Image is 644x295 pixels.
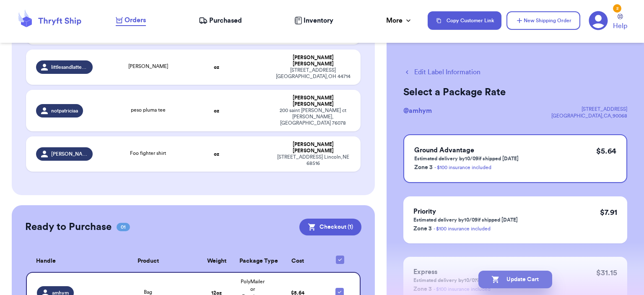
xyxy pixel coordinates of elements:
div: [STREET_ADDRESS] [551,106,627,112]
div: More [386,16,413,26]
a: 2 [589,11,608,30]
th: Cost [270,251,325,272]
p: $ 7.91 [600,206,617,218]
span: Purchased [209,16,242,26]
h2: Select a Package Rate [403,86,627,99]
strong: oz [214,65,219,70]
th: Package Type [234,251,270,272]
div: [GEOGRAPHIC_DATA] , CA , 90068 [551,112,627,119]
span: Bag [144,290,152,295]
span: peso pluma tee [131,107,166,112]
a: Help [613,14,627,31]
a: Orders [116,15,146,26]
div: [STREET_ADDRESS] [GEOGRAPHIC_DATA] , OH 44714 [275,67,351,80]
span: Help [613,21,627,31]
a: - $100 insurance included [434,226,491,231]
span: @ amhym [403,107,432,114]
div: 2 [613,4,621,13]
span: Zone 3 [414,164,433,170]
span: Zone 3 [413,226,432,232]
span: Handle [36,257,56,266]
a: - $100 insurance included [434,165,491,170]
span: Orders [125,15,146,25]
th: Weight [199,251,235,272]
p: $ 5.64 [596,145,616,157]
h2: Ready to Purchase [25,220,112,234]
button: New Shipping Order [506,11,580,30]
div: [PERSON_NAME] [PERSON_NAME] [275,141,351,154]
span: Foo fighter shirt [130,151,166,156]
div: [PERSON_NAME] [PERSON_NAME] [275,55,351,67]
a: Inventory [294,16,333,26]
button: Edit Label Information [403,67,480,77]
p: Estimated delivery by 10/09 if shipped [DATE] [414,155,519,162]
span: notpatriciaa [51,107,78,114]
a: Purchased [199,16,242,26]
span: 01 [117,223,130,231]
div: [PERSON_NAME] [PERSON_NAME] [275,95,351,107]
button: Copy Customer Link [428,11,501,30]
p: Estimated delivery by 10/09 if shipped [DATE] [413,217,518,223]
span: [PERSON_NAME].thrift.collective [51,151,88,157]
button: Update Cart [478,271,552,288]
span: littlesandlattesthriftco [51,64,88,70]
strong: oz [214,108,219,113]
span: Priority [413,208,436,215]
strong: oz [214,151,219,157]
div: [STREET_ADDRESS] Lincoln , NE 68516 [275,154,351,167]
span: Inventory [304,16,333,26]
button: Checkout (1) [299,219,361,235]
th: Product [98,251,198,272]
div: 200 saint [PERSON_NAME] ct [PERSON_NAME] , [GEOGRAPHIC_DATA] 76078 [275,107,351,126]
span: Ground Advantage [414,147,474,154]
span: [PERSON_NAME] [128,64,168,69]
